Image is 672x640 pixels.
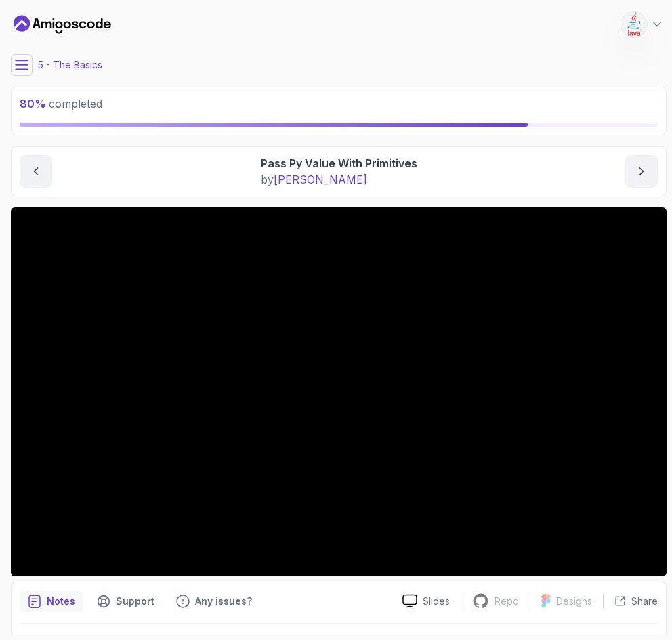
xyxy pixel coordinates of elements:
[116,595,154,608] p: Support
[20,97,46,110] span: 80 %
[556,595,592,608] p: Designs
[392,594,461,608] a: Slides
[631,595,658,608] p: Share
[89,591,163,612] button: Support button
[195,595,252,608] p: Any issues?
[20,155,52,188] button: previous content
[20,97,102,110] span: completed
[621,11,664,38] button: user profile image
[261,171,417,188] p: by
[20,591,83,612] button: notes button
[423,595,450,608] p: Slides
[603,595,658,608] button: Share
[38,58,102,72] p: 5 - The Basics
[261,155,417,171] p: Pass Py Value With Primitives
[625,155,658,188] button: next content
[11,207,667,576] iframe: 15 - Pass py value with Primitives
[274,173,367,186] span: [PERSON_NAME]
[168,591,260,612] button: Feedback button
[47,595,75,608] p: Notes
[495,595,519,608] p: Repo
[14,14,111,35] a: Dashboard
[621,12,647,37] img: user profile image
